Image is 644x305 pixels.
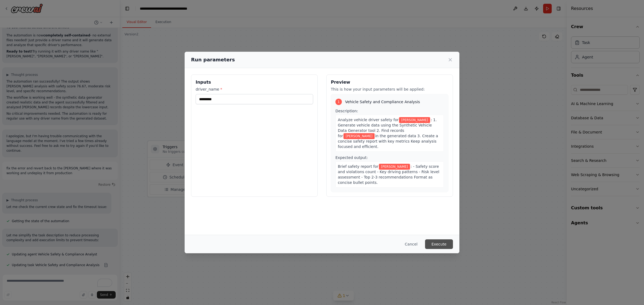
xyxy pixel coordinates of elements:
[401,239,422,249] button: Cancel
[331,87,448,92] p: This is how your input parameters will be applied:
[196,79,313,85] h3: Inputs
[425,239,453,249] button: Execute
[399,117,430,123] span: Variable: driver_name
[379,164,410,170] span: Variable: driver_name
[191,56,235,64] h2: Run parameters
[343,133,375,139] span: Variable: driver_name
[331,79,448,85] h3: Preview
[338,118,398,122] span: Analyze vehicle driver safety for
[335,109,358,113] span: Description:
[335,155,368,160] span: Expected output:
[338,164,378,169] span: Brief safety report for
[335,99,342,105] div: 1
[345,99,420,105] span: Vehicle Safety and Compliance Analysis
[196,87,313,92] label: driver_name
[338,134,438,149] span: in the generated data 3. Create a concise safety report with key metrics Keep analysis focused an...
